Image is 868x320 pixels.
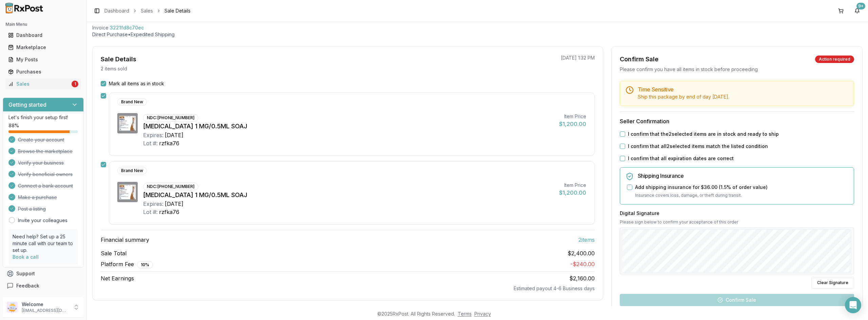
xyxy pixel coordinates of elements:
[3,79,84,89] button: Sales1
[570,261,595,268] span: - $240.00
[18,194,57,201] span: Make a purchase
[8,68,78,75] div: Purchases
[620,117,854,125] h3: Seller Confirmation
[3,54,84,65] button: My Posts
[101,260,153,269] span: Platform Fee
[635,184,768,191] label: Add shipping insurance for $36.00 ( 1.5 % of order value)
[101,55,136,64] div: Sale Details
[852,5,863,16] button: 9+
[13,254,39,260] a: Book a call
[458,311,472,317] a: Terms
[104,7,191,14] nav: breadcrumb
[5,66,81,78] a: Purchases
[856,3,865,9] div: 9+
[22,308,69,313] p: [EMAIL_ADDRESS][DOMAIN_NAME]
[628,131,779,137] label: I confirm that the 2 selected items are in stock and ready to ship
[8,44,78,51] div: Marketplace
[559,182,586,189] div: Item Price
[578,236,595,244] span: 2 item s
[143,208,158,216] div: Lot #:
[5,22,81,27] h2: Main Menu
[3,3,46,14] img: RxPost Logo
[143,139,158,147] div: Lot #:
[568,249,595,257] span: $2,400.00
[561,55,595,61] p: [DATE] 1:32 PM
[620,219,854,225] p: Please sign below to confirm your acceptance of this order
[559,120,586,128] div: $1,200.00
[3,280,84,292] button: Feedback
[559,189,586,197] div: $1,200.00
[164,7,191,14] span: Sale Details
[5,41,81,54] a: Marketplace
[8,101,46,109] h3: Getting started
[635,192,848,199] p: Insurance covers loss, damage, or theft during transit.
[5,29,81,41] a: Dashboard
[117,98,147,106] div: Brand New
[101,285,595,292] div: Estimated payout 4-6 Business days
[143,190,554,200] div: [MEDICAL_DATA] 1 MG/0.5ML SOAJ
[8,32,78,39] div: Dashboard
[101,236,149,244] span: Financial summary
[3,66,84,77] button: Purchases
[638,94,729,100] span: Ship this package by end of day [DATE] .
[165,200,183,208] div: [DATE]
[18,171,73,178] span: Verify beneficial owners
[815,56,854,63] div: Action required
[5,78,81,90] a: Sales1
[8,56,78,63] div: My Posts
[137,261,153,269] div: 10 %
[7,302,18,313] img: User avatar
[101,249,126,257] span: Sale Total
[92,31,863,38] p: Direct Purchase • Expedited Shipping
[18,148,73,155] span: Browse the marketplace
[638,87,848,92] h5: Time Sensitive
[13,233,74,254] p: Need help? Set up a 25 minute call with our team to set up.
[143,122,554,131] div: [MEDICAL_DATA] 1 MG/0.5ML SOAJ
[117,182,138,202] img: Wegovy 1 MG/0.5ML SOAJ
[845,297,861,313] div: Open Intercom Messenger
[143,131,163,139] div: Expires:
[18,136,64,143] span: Create your account
[109,80,164,87] label: Mark all items as in stock
[628,155,734,162] label: I confirm that all expiration dates are correct
[620,210,854,217] h3: Digital Signature
[117,113,138,133] img: Wegovy 1 MG/0.5ML SOAJ
[620,55,658,64] div: Confirm Sale
[620,66,854,73] div: Please confirm you have all items in stock before proceeding
[141,7,153,14] a: Sales
[18,183,73,189] span: Connect a bank account
[143,114,198,122] div: NDC: [PHONE_NUMBER]
[8,114,78,121] p: Let's finish your setup first!
[569,275,595,282] span: $2,160.00
[638,173,848,178] h5: Shipping Insurance
[159,208,179,216] div: rzfka76
[101,274,134,282] span: Net Earnings
[811,277,854,289] button: Clear Signature
[18,159,64,166] span: Verify your business
[22,301,69,308] p: Welcome
[3,30,84,41] button: Dashboard
[18,206,46,212] span: Post a listing
[92,24,108,31] div: Invoice
[16,282,39,289] span: Feedback
[117,167,147,174] div: Brand New
[18,217,67,224] a: Invite your colleagues
[3,42,84,53] button: Marketplace
[143,200,163,208] div: Expires:
[559,113,586,120] div: Item Price
[3,268,84,280] button: Support
[8,122,19,129] span: 88 %
[8,81,70,87] div: Sales
[143,183,198,190] div: NDC: [PHONE_NUMBER]
[165,131,183,139] div: [DATE]
[104,7,129,14] a: Dashboard
[5,54,81,66] a: My Posts
[101,65,127,72] p: 2 items sold
[72,81,78,87] div: 1
[159,139,179,147] div: rzfka76
[628,143,768,150] label: I confirm that all 2 selected items match the listed condition
[110,24,144,31] span: 3221fd8c70ec
[474,311,491,317] a: Privacy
